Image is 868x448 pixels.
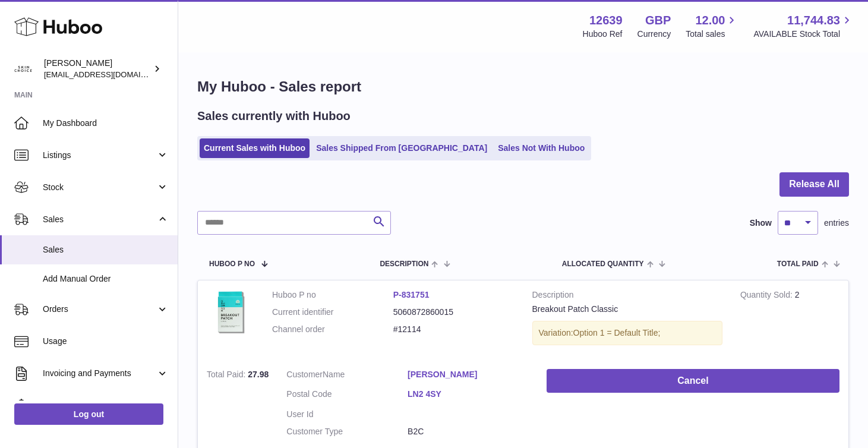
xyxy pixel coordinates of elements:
span: Stock [43,182,156,193]
span: 11,744.83 [787,12,840,29]
div: Breakout Patch Classic [532,304,722,315]
strong: 12639 [589,12,623,29]
h2: Sales currently with Huboo [197,108,351,124]
a: Sales Not With Huboo [494,138,589,158]
span: 27.98 [248,370,269,379]
a: [PERSON_NAME] [408,369,529,380]
span: Add Manual Order [43,273,169,285]
span: Invoicing and Payments [43,368,156,379]
img: 126391698654679.jpg [207,289,254,337]
span: Option 1 = Default Title; [573,328,661,337]
span: Description [380,260,428,268]
span: entries [824,217,849,229]
span: My Dashboard [43,118,169,129]
a: 12.00 Total sales [686,12,738,40]
span: Usage [43,336,169,347]
dt: Name [286,369,408,383]
div: Huboo Ref [583,29,623,40]
span: Total paid [777,260,819,268]
strong: Description [532,289,722,304]
span: Huboo P no [209,260,255,268]
dt: User Id [286,409,408,420]
a: Log out [14,403,163,425]
img: admin@skinchoice.com [14,60,32,78]
dt: Huboo P no [272,289,393,301]
h1: My Huboo - Sales report [197,77,849,96]
strong: Total Paid [207,370,248,382]
dt: Channel order [272,324,393,335]
span: 12.00 [695,12,725,29]
button: Release All [779,172,849,197]
span: [EMAIL_ADDRESS][DOMAIN_NAME] [44,70,175,79]
span: AVAILABLE Stock Total [753,29,854,40]
div: Currency [637,29,671,40]
a: Current Sales with Huboo [200,138,310,158]
span: Sales [43,214,156,225]
a: LN2 4SY [408,389,529,400]
a: 11,744.83 AVAILABLE Stock Total [753,12,854,40]
div: [PERSON_NAME] [44,58,151,80]
a: P-831751 [393,290,430,299]
span: Sales [43,244,169,255]
span: Total sales [686,29,738,40]
dd: B2C [408,426,529,437]
a: Sales Shipped From [GEOGRAPHIC_DATA] [312,138,491,158]
dd: #12114 [393,324,515,335]
button: Cancel [547,369,839,393]
td: 2 [731,280,848,360]
strong: Quantity Sold [740,290,795,302]
span: Listings [43,150,156,161]
label: Show [750,217,772,229]
dt: Current identifier [272,307,393,318]
span: Customer [286,370,323,379]
dt: Postal Code [286,389,408,403]
dt: Customer Type [286,426,408,437]
span: Cases [43,400,169,411]
span: ALLOCATED Quantity [562,260,644,268]
strong: GBP [645,12,671,29]
dd: 5060872860015 [393,307,515,318]
span: Orders [43,304,156,315]
div: Variation: [532,321,722,345]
